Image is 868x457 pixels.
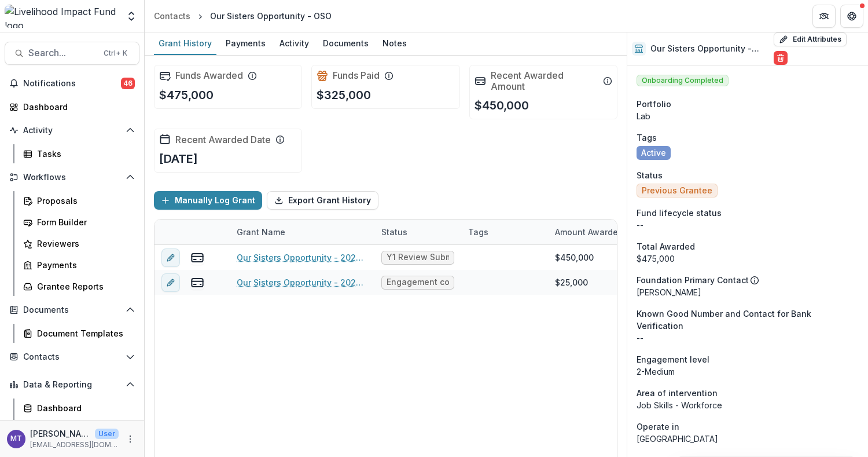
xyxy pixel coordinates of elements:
span: Status [637,169,663,181]
p: 2-Medium [637,365,859,378]
a: Grant History [154,32,216,55]
p: Lab [637,110,859,122]
button: Open Data & Reporting [5,375,139,394]
a: Activity [275,32,314,55]
span: Contacts [23,352,121,362]
span: Fund lifecycle status [637,207,722,219]
a: Notes [378,32,411,55]
div: Tags [461,220,548,244]
span: Area of intervention [637,387,718,399]
span: Tags [637,131,657,144]
a: Form Builder [19,213,139,232]
span: Engagement completed [387,277,449,287]
button: Open Workflows [5,168,139,187]
button: Delete [774,51,788,65]
span: Active [641,148,666,158]
p: [DATE] [159,150,198,167]
div: Documents [318,35,373,52]
div: Muthoni Thuo [10,435,22,443]
img: Livelihood Impact Fund logo [5,5,119,28]
p: -- [637,332,859,344]
button: view-payments [190,276,204,290]
div: Payments [37,259,130,271]
button: Export Grant History [267,191,378,210]
p: Job Skills - Workforce [637,399,859,411]
div: Grant Name [230,220,374,244]
h2: Funds Paid [333,70,380,81]
div: Form Builder [37,216,130,228]
p: [PERSON_NAME] [30,427,90,440]
span: Operate in [637,421,679,433]
a: Dashboard [19,398,139,418]
span: Data & Reporting [23,380,121,390]
p: [GEOGRAPHIC_DATA] [637,433,859,445]
button: view-payments [190,251,204,265]
span: Activity [23,126,121,136]
div: Notes [378,35,411,52]
div: Proposals [37,195,130,207]
span: Total Awarded [637,240,695,253]
div: Grantee Reports [37,280,130,293]
span: Workflows [23,173,121,182]
span: Known Good Number and Contact for Bank Verification [637,308,859,332]
div: Our Sisters Opportunity - OSO [210,10,332,22]
p: $450,000 [475,97,529,114]
div: $475,000 [637,253,859,265]
span: Portfolio [637,98,671,110]
div: Status [374,220,461,244]
span: Engagement level [637,353,709,365]
button: Search... [5,42,139,65]
span: 46 [121,78,135,89]
button: Get Help [840,5,863,28]
div: Amount Awarded [548,220,635,244]
a: Our Sisters Opportunity - 2024-26 Grant [237,251,367,264]
button: More [123,432,137,446]
nav: breadcrumb [149,8,336,24]
button: Manually Log Grant [154,191,262,210]
div: Contacts [154,10,190,22]
button: Open Activity [5,121,139,140]
a: Grantee Reports [19,277,139,296]
a: Document Templates [19,324,139,343]
button: Open entity switcher [123,5,139,28]
button: edit [161,248,180,267]
div: $25,000 [555,276,588,288]
div: Payments [221,35,270,52]
span: Notifications [23,79,121,89]
p: User [95,429,119,439]
div: Dashboard [37,402,130,414]
h2: Our Sisters Opportunity - OSO [650,44,769,54]
div: Grant Name [230,226,292,238]
button: Notifications46 [5,74,139,93]
div: Status [374,226,414,238]
div: Ctrl + K [101,47,130,60]
p: [EMAIL_ADDRESS][DOMAIN_NAME] [30,440,119,450]
button: Open Contacts [5,348,139,366]
div: Amount Awarded [548,226,630,238]
a: Payments [19,255,139,275]
h2: Funds Awarded [175,70,243,81]
a: Documents [318,32,373,55]
div: Grant History [154,35,216,52]
span: Documents [23,305,121,315]
p: $475,000 [159,86,214,104]
a: Contacts [149,8,195,24]
span: Y1 Review Submitted [387,253,449,262]
p: -- [637,219,859,231]
span: Search... [28,47,97,59]
a: Payments [221,32,270,55]
button: edit [161,273,180,292]
h2: Recent Awarded Amount [491,70,598,92]
h2: Recent Awarded Date [175,134,271,145]
button: Edit Attributes [774,32,847,46]
p: $325,000 [317,86,371,104]
a: Dashboard [5,97,139,116]
p: Foundation Primary Contact [637,274,749,286]
div: $450,000 [555,251,594,264]
div: Dashboard [23,101,130,113]
div: Tags [461,226,495,238]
